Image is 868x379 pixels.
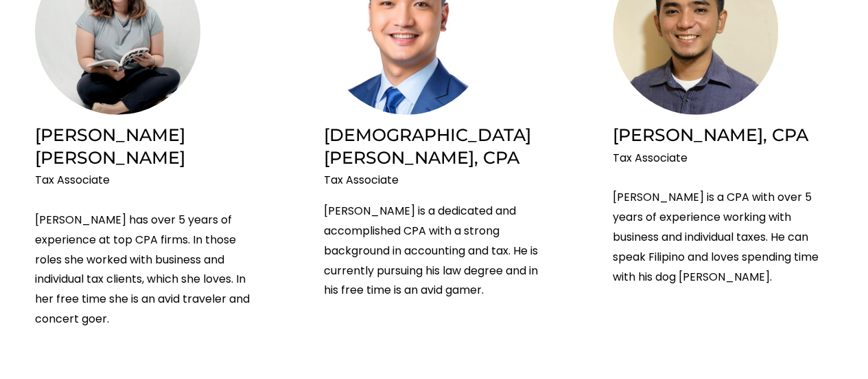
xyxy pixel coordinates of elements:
h2: [DEMOGRAPHIC_DATA][PERSON_NAME], CPA [324,124,544,169]
h2: [PERSON_NAME] [PERSON_NAME] [35,124,255,169]
p: [PERSON_NAME] is a dedicated and accomplished CPA with a strong background in accounting and tax.... [324,202,544,301]
h2: [PERSON_NAME], CPA [613,124,833,147]
p: Tax Associate [324,171,544,191]
p: Tax Associate [PERSON_NAME] has over 5 years of experience at top CPA firms. In those roles she w... [35,171,255,329]
p: Tax Associate [PERSON_NAME] is a CPA with over 5 years of experience working with business and in... [613,149,833,288]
